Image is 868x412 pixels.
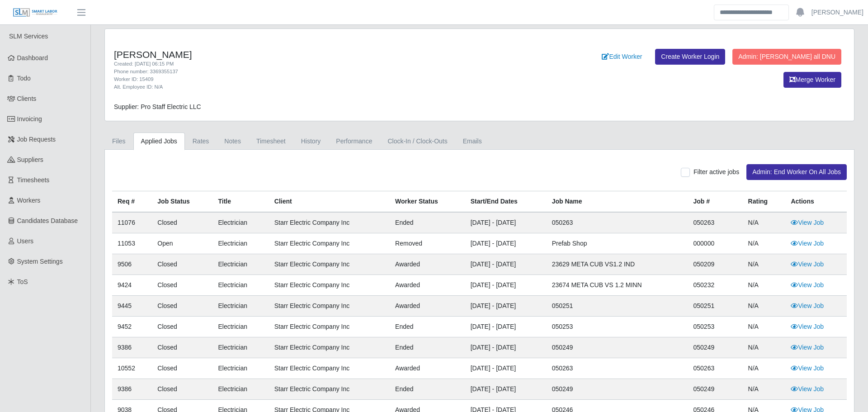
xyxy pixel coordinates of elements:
[390,317,465,337] td: ended
[465,296,547,317] td: [DATE] - [DATE]
[212,317,269,337] td: Electrician
[688,296,742,317] td: 050251
[547,233,688,254] td: Prefab Shop
[112,212,152,233] td: 11076
[112,275,152,296] td: 9424
[743,233,786,254] td: N/A
[547,337,688,358] td: 050249
[112,317,152,337] td: 9452
[390,212,465,233] td: ended
[688,337,742,358] td: 050249
[114,76,535,83] div: Worker ID: 15409
[152,275,212,296] td: Closed
[114,49,535,60] h4: [PERSON_NAME]
[17,115,42,123] span: Invoicing
[293,133,329,150] a: History
[390,337,465,358] td: ended
[743,212,786,233] td: N/A
[17,136,56,143] span: Job Requests
[688,233,742,254] td: 000000
[390,379,465,400] td: ended
[547,212,688,233] td: 050263
[269,254,390,275] td: Starr Electric Company Inc
[465,317,547,337] td: [DATE] - [DATE]
[212,337,269,358] td: Electrician
[114,68,535,76] div: Phone number: 3369355137
[547,191,688,213] th: Job Name
[688,275,742,296] td: 050232
[791,385,824,393] a: View Job
[688,317,742,337] td: 050253
[465,275,547,296] td: [DATE] - [DATE]
[791,365,824,372] a: View Job
[269,233,390,254] td: Starr Electric Company Inc
[212,191,269,213] th: Title
[17,197,41,204] span: Workers
[743,254,786,275] td: N/A
[152,254,212,275] td: Closed
[547,358,688,379] td: 050263
[465,233,547,254] td: [DATE] - [DATE]
[465,191,547,213] th: Start/End Dates
[133,133,185,150] a: Applied Jobs
[791,219,824,226] a: View Job
[112,358,152,379] td: 10552
[743,296,786,317] td: N/A
[269,275,390,296] td: Starr Electric Company Inc
[743,317,786,337] td: N/A
[17,95,37,102] span: Clients
[688,358,742,379] td: 050263
[17,75,31,82] span: Todo
[152,233,212,254] td: Open
[328,133,380,150] a: Performance
[112,296,152,317] td: 9445
[104,133,133,150] a: Files
[152,337,212,358] td: Closed
[17,217,78,224] span: Candidates Database
[390,296,465,317] td: awarded
[791,323,824,330] a: View Job
[9,33,48,40] span: SLM Services
[269,296,390,317] td: Starr Electric Company Inc
[791,260,824,268] a: View Job
[17,237,34,245] span: Users
[17,156,43,163] span: Suppliers
[743,191,786,213] th: Rating
[390,358,465,379] td: awarded
[791,302,824,309] a: View Job
[212,233,269,254] td: Electrician
[152,191,212,213] th: Job Status
[17,176,50,184] span: Timesheets
[811,8,863,17] a: [PERSON_NAME]
[596,49,648,65] a: Edit Worker
[17,278,28,285] span: ToS
[152,379,212,400] td: Closed
[269,212,390,233] td: Starr Electric Company Inc
[212,275,269,296] td: Electrician
[785,191,847,213] th: Actions
[455,133,490,150] a: Emails
[743,379,786,400] td: N/A
[269,191,390,213] th: Client
[465,358,547,379] td: [DATE] - [DATE]
[655,49,725,65] a: Create Worker Login
[114,60,535,68] div: Created: [DATE] 06:15 PM
[112,254,152,275] td: 9506
[743,275,786,296] td: N/A
[112,233,152,254] td: 11053
[390,233,465,254] td: removed
[112,337,152,358] td: 9386
[465,254,547,275] td: [DATE] - [DATE]
[714,5,789,20] input: Search
[732,49,841,65] button: Admin: [PERSON_NAME] all DNU
[112,191,152,213] th: Req #
[212,254,269,275] td: Electrician
[112,379,152,400] td: 9386
[390,191,465,213] th: Worker Status
[465,379,547,400] td: [DATE] - [DATE]
[217,133,249,150] a: Notes
[688,212,742,233] td: 050263
[114,83,535,91] div: Alt. Employee ID: N/A
[380,133,455,150] a: Clock-In / Clock-Outs
[791,344,824,351] a: View Job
